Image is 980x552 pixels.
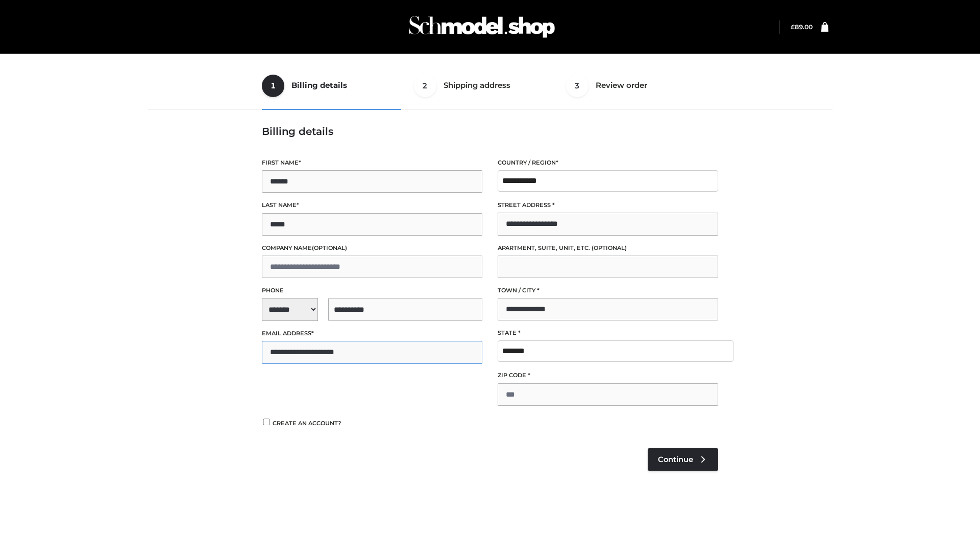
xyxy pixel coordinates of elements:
h3: Billing details [262,125,718,137]
bdi: 89.00 [791,23,813,31]
img: Schmodel Admin 964 [405,7,558,47]
span: £ [791,23,795,31]
span: Continue [658,455,693,464]
span: (optional) [592,244,627,251]
label: Town / City [498,286,718,295]
label: Last name [262,200,482,210]
label: Street address [498,200,718,210]
label: Apartment, suite, unit, etc. [498,243,718,253]
span: Create an account? [273,420,341,427]
label: ZIP Code [498,371,718,380]
label: State [498,328,718,338]
span: (optional) [312,244,347,251]
label: Email address [262,329,482,338]
label: Country / Region [498,158,718,168]
a: £89.00 [791,23,813,31]
input: Create an account? [262,419,271,425]
a: Continue [648,448,718,471]
label: Phone [262,286,482,295]
label: Company name [262,243,482,253]
label: First name [262,158,482,168]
